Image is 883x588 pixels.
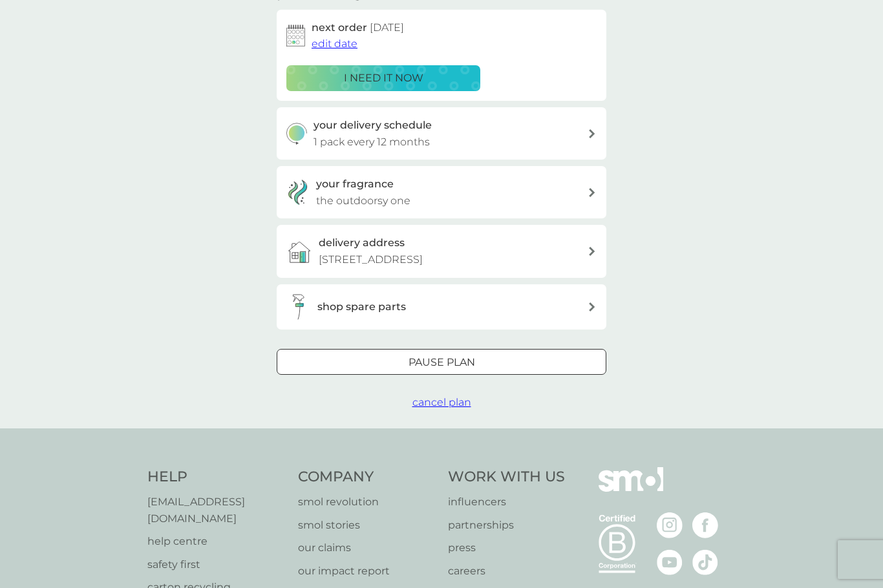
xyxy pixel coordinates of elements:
a: smol stories [298,517,436,534]
span: [DATE] [370,21,404,34]
span: edit date [312,37,357,50]
a: partnerships [448,517,565,534]
a: smol revolution [298,494,436,510]
p: Pause plan [409,354,475,371]
h3: delivery address [319,235,405,251]
a: safety first [147,556,285,573]
h4: Company [298,467,436,487]
h3: your delivery schedule [314,117,432,134]
img: visit the smol Facebook page [692,512,718,538]
span: cancel plan [412,396,471,408]
h3: your fragrance [316,176,394,193]
button: i need it now [286,65,480,91]
h2: next order [312,19,404,36]
h4: Work With Us [448,467,565,487]
img: smol [599,467,663,511]
a: influencers [448,494,565,510]
img: visit the smol Tiktok page [692,549,718,575]
p: i need it now [344,70,423,87]
button: Pause plan [277,349,606,375]
h4: Help [147,467,285,487]
p: [STREET_ADDRESS] [319,251,423,268]
p: the outdoorsy one [316,193,410,209]
button: cancel plan [412,394,471,411]
a: our claims [298,540,436,556]
button: edit date [312,36,357,52]
a: careers [448,563,565,580]
a: delivery address[STREET_ADDRESS] [277,225,606,277]
a: help centre [147,533,285,550]
img: visit the smol Youtube page [657,549,683,575]
a: our impact report [298,563,436,580]
a: your fragrancethe outdoorsy one [277,166,606,218]
button: shop spare parts [277,284,606,330]
a: [EMAIL_ADDRESS][DOMAIN_NAME] [147,494,285,527]
h3: shop spare parts [317,299,406,315]
button: your delivery schedule1 pack every 12 months [277,107,606,160]
p: 1 pack every 12 months [314,134,430,151]
img: visit the smol Instagram page [657,512,683,538]
a: press [448,540,565,556]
